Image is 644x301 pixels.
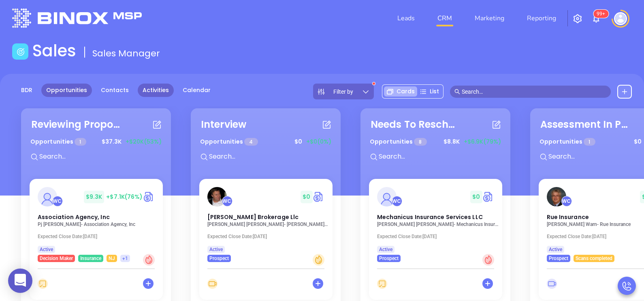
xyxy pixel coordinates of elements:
span: Active [40,245,53,254]
p: Expected Close Date: [DATE] [377,234,499,239]
span: Sales Manager [92,47,160,60]
p: Opportunities [30,134,86,149]
a: profileWalter Contreras$9.3K+$7.1K(76%)Circle dollarAssociation Agency, IncPj [PERSON_NAME]- Asso... [30,179,163,262]
span: Filter by [333,89,353,95]
div: Interview [201,117,246,132]
span: NJ [109,254,115,263]
div: Walter Contreras [561,196,572,206]
a: Leads [394,10,418,26]
span: Prospect [209,254,229,263]
span: $ 0 [470,191,482,203]
img: Chadwick Brokerage Llc [207,187,227,206]
span: $ 0 [292,135,304,148]
span: 4 [244,138,258,146]
p: Eli Harvey - Chadwick Brokerage Llc [207,221,329,227]
img: iconNotification [591,14,601,24]
img: Quote [143,191,155,203]
span: 1 [584,138,595,146]
span: $ 8.8K [441,135,462,148]
a: Marketing [471,10,508,26]
span: +$7.1K (76%) [106,193,143,201]
p: Opportunities [540,134,595,149]
span: +$6.9K (79%) [464,138,501,146]
div: Assessment In Progress [540,117,629,132]
div: Warm [313,254,324,266]
input: Search... [38,151,160,162]
span: Chadwick Brokerage Llc [207,213,299,221]
span: search [454,89,460,95]
img: Association Agency, Inc [38,187,57,206]
span: +$0 (0%) [306,138,331,146]
a: profileWalter Contreras$0Circle dollar[PERSON_NAME] Brokerage Llc[PERSON_NAME] [PERSON_NAME]- [PE... [199,179,333,262]
p: Opportunities [200,134,258,149]
a: Activities [138,84,174,97]
img: logo [12,9,142,28]
span: Active [379,245,392,254]
p: Expected Close Date: [DATE] [207,234,329,239]
a: BDR [16,84,37,97]
img: iconSetting [573,14,582,24]
div: Hot [143,254,155,266]
span: 1 [75,138,86,146]
img: Mechanicus Insurance Services LLC [377,187,397,206]
input: Search… [462,87,607,96]
span: Active [549,245,562,254]
a: Reporting [524,10,559,26]
span: $ 9.3K [84,191,104,203]
span: +$20K (53%) [126,138,162,146]
a: Calendar [178,84,215,97]
div: Walter Contreras [52,196,63,206]
span: Active [209,245,223,254]
div: Walter Contreras [392,196,402,206]
span: Rue Insurance [547,213,589,221]
a: Opportunities [41,84,92,97]
span: Association Agency, Inc [38,213,110,221]
img: Rue Insurance [547,187,566,206]
input: Search... [208,151,330,162]
img: user [614,12,627,25]
span: Prospect [549,254,568,263]
img: Quote [313,191,324,203]
span: $ 0 [632,135,644,148]
sup: 100 [593,10,608,18]
span: Prospect [379,254,399,263]
a: Contacts [96,84,134,97]
div: Cards [384,86,417,97]
p: Expected Close Date: [DATE] [38,234,159,239]
span: $ 0 [301,191,312,203]
span: Mechanicus Insurance Services LLC [377,213,483,221]
a: profileWalter Contreras$0Circle dollarMechanicus Insurance Services LLC[PERSON_NAME] [PERSON_NAME... [369,179,502,262]
a: CRM [434,10,455,26]
span: $ 37.3K [100,135,124,148]
span: Decision Maker [40,254,73,263]
span: +1 [122,254,128,263]
div: Hot [482,254,494,266]
div: Reviewing Proposal [31,117,120,132]
p: Pj Giannini - Association Agency, Inc [38,221,159,227]
div: Walter Contreras [222,196,232,206]
img: Quote [482,191,494,203]
p: Opportunities [370,134,427,149]
input: Search... [378,151,499,162]
span: 8 [414,138,426,146]
span: Scans completed [576,254,612,263]
div: Needs To Reschedule [371,117,460,132]
h1: Sales [32,41,76,60]
p: David Schonbrun - Mechanicus Insurance Services LLC [377,221,499,227]
div: List [417,86,441,97]
span: Insurance [80,254,101,263]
